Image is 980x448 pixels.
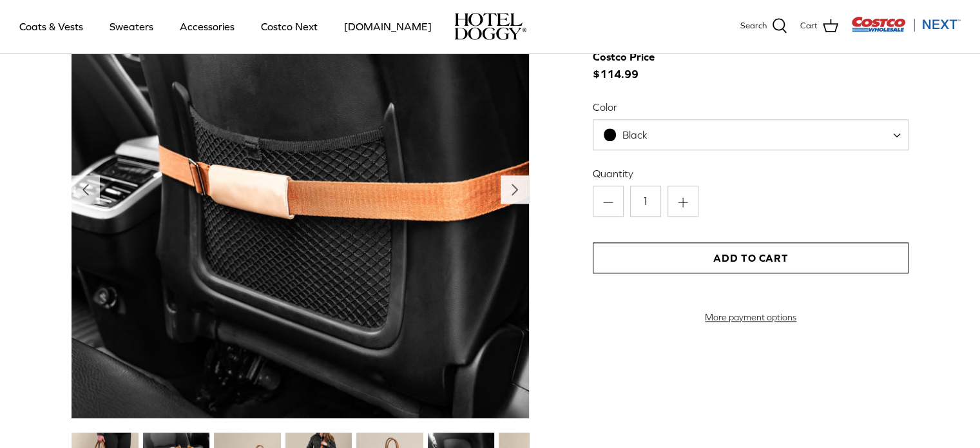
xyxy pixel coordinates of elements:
span: Black [593,128,673,142]
img: hoteldoggycom [454,13,526,40]
a: Accessories [168,5,246,48]
span: Search [740,19,767,33]
span: Cart [800,19,818,33]
label: Color [593,100,908,114]
span: Black [622,129,648,141]
a: Cart [800,18,838,35]
a: Search [740,18,787,35]
a: Sweaters [98,5,165,48]
a: Visit Costco Next [851,24,961,34]
button: Add to Cart [593,242,908,273]
a: Coats & Vests [8,5,95,48]
label: Quantity [593,166,908,180]
a: Costco Next [249,5,329,48]
div: Costco Price [593,48,655,66]
span: Black [593,119,908,150]
a: [DOMAIN_NAME] [332,5,443,48]
a: hoteldoggy.com hoteldoggycom [454,13,526,40]
button: Next [501,175,529,204]
img: Costco Next [851,16,961,32]
a: More payment options [593,312,908,323]
input: Quantity [630,186,661,217]
span: $114.99 [593,48,668,83]
button: Previous [72,175,100,204]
